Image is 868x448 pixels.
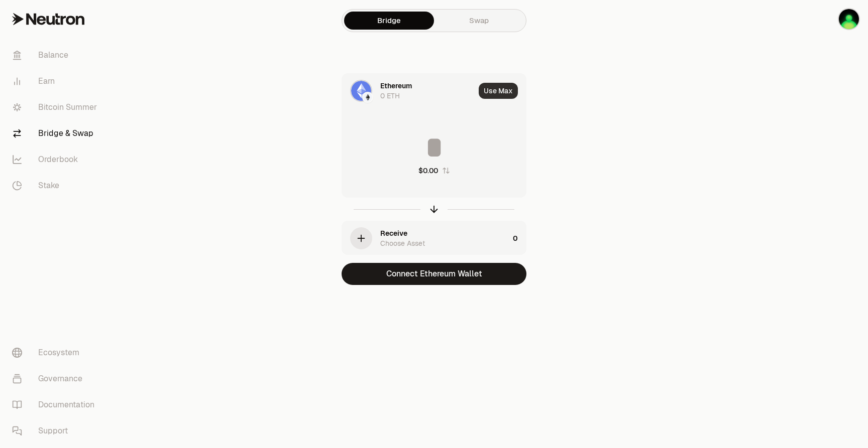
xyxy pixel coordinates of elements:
[4,392,108,418] a: Documentation
[418,166,450,176] button: $0.00
[4,173,108,199] a: Stake
[4,146,108,173] a: Orderbook
[479,83,518,99] button: Use Max
[351,81,371,101] img: ETH Logo
[4,418,108,444] a: Support
[380,81,412,91] div: Ethereum
[4,42,108,68] a: Balance
[342,221,509,255] div: ReceiveChoose Asset
[363,93,372,102] img: Ethereum Logo
[839,9,859,29] img: lgx002
[380,91,400,101] div: 0 ETH
[380,228,407,238] div: Receive
[342,263,526,285] button: Connect Ethereum Wallet
[418,166,438,176] div: $0.00
[4,120,108,146] a: Bridge & Swap
[344,12,434,30] a: Bridge
[4,340,108,366] a: Ecosystem
[513,221,526,255] div: 0
[342,74,475,108] div: ETH LogoEthereum LogoEthereum0 ETH
[380,238,425,248] div: Choose Asset
[434,12,524,30] a: Swap
[342,221,526,255] button: ReceiveChoose Asset0
[4,68,108,94] a: Earn
[4,94,108,120] a: Bitcoin Summer
[4,366,108,392] a: Governance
